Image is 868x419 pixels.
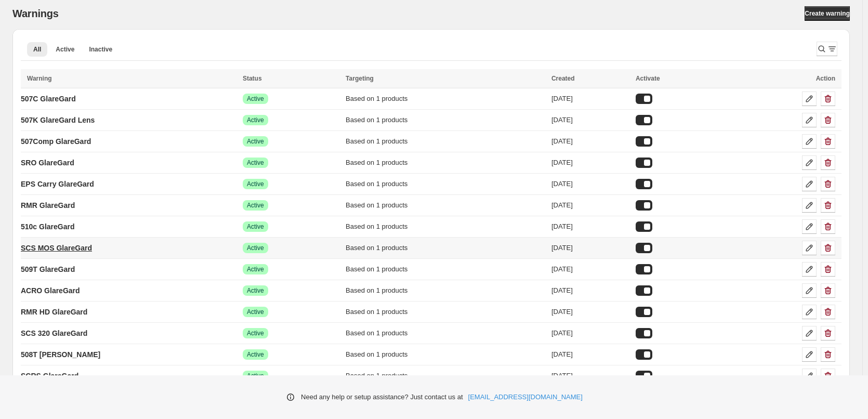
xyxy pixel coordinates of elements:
p: SCS 320 GlareGard [21,328,87,338]
a: SCS MOS GlareGard [21,240,92,256]
span: Active [247,159,264,167]
a: 507C GlareGard [21,90,76,107]
div: Based on 1 products [346,264,545,274]
span: Created [551,75,575,82]
a: 510c GlareGard [21,218,75,235]
span: Active [247,265,264,273]
p: ACRO GlareGard [21,285,80,296]
div: Based on 1 products [346,136,545,147]
a: SCS 320 GlareGard [21,325,87,342]
span: Active [247,201,264,209]
div: [DATE] [551,179,629,189]
div: Based on 1 products [346,179,545,189]
div: [DATE] [551,264,629,274]
p: 507C GlareGard [21,94,76,104]
span: Active [247,350,264,359]
div: Based on 1 products [346,221,545,232]
span: Active [247,95,264,103]
span: Active [247,286,264,295]
a: RMR GlareGard [21,197,75,214]
div: Based on 1 products [346,158,545,168]
h2: Warnings [12,7,59,20]
div: [DATE] [551,371,629,381]
span: Active [247,244,264,252]
p: 507Comp GlareGard [21,136,91,147]
a: 508T [PERSON_NAME] [21,346,100,363]
a: RMR HD GlareGard [21,304,87,320]
a: SCRS GlareGard [21,368,78,384]
button: Search and filter results [817,42,837,56]
div: Based on 1 products [346,115,545,125]
span: Active [247,372,264,380]
div: [DATE] [551,94,629,104]
div: [DATE] [551,307,629,317]
p: 509T GlareGard [21,264,75,274]
a: 507K GlareGard Lens [21,112,95,128]
span: Targeting [346,75,374,82]
div: [DATE] [551,158,629,168]
div: Based on 1 products [346,307,545,317]
span: Active [247,137,264,146]
span: Active [247,308,264,316]
a: ACRO GlareGard [21,282,80,299]
div: [DATE] [551,328,629,338]
span: Active [56,45,74,54]
div: [DATE] [551,243,629,253]
a: 509T GlareGard [21,261,75,278]
span: Active [247,329,264,337]
p: 507K GlareGard Lens [21,115,95,125]
div: [DATE] [551,221,629,232]
span: Create warning [805,9,850,18]
div: Based on 1 products [346,349,545,360]
p: SCS MOS GlareGard [21,243,92,253]
a: 507Comp GlareGard [21,133,91,150]
p: 508T [PERSON_NAME] [21,349,100,360]
div: [DATE] [551,115,629,125]
div: Based on 1 products [346,200,545,211]
a: Create warning [805,6,850,21]
span: Active [247,180,264,188]
span: Inactive [89,45,112,54]
p: RMR HD GlareGard [21,307,87,317]
a: SRO GlareGard [21,154,74,171]
div: [DATE] [551,349,629,360]
div: Based on 1 products [346,328,545,338]
span: Status [243,75,262,82]
div: Based on 1 products [346,371,545,381]
p: 510c GlareGard [21,221,75,232]
div: [DATE] [551,200,629,211]
span: All [33,45,41,54]
span: Active [247,116,264,124]
a: EPS Carry GlareGard [21,176,94,192]
div: Based on 1 products [346,243,545,253]
span: Warning [27,75,52,82]
a: [EMAIL_ADDRESS][DOMAIN_NAME] [468,392,583,402]
span: Activate [636,75,660,82]
span: Active [247,222,264,231]
div: [DATE] [551,285,629,296]
div: Based on 1 products [346,94,545,104]
span: Action [816,75,835,82]
div: [DATE] [551,136,629,147]
div: Based on 1 products [346,285,545,296]
p: SRO GlareGard [21,158,74,168]
p: SCRS GlareGard [21,371,78,381]
p: EPS Carry GlareGard [21,179,94,189]
p: RMR GlareGard [21,200,75,211]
